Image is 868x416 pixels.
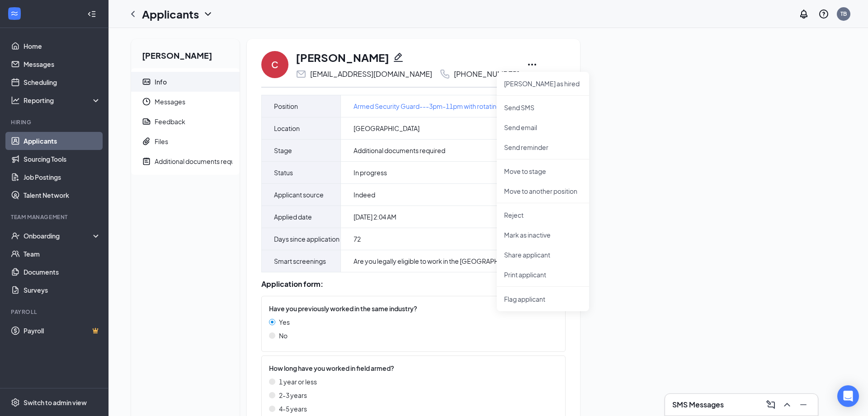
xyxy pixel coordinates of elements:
span: 72 [354,234,361,243]
svg: Paperclip [142,137,151,146]
a: ContactCardInfo [131,72,240,92]
a: NoteActiveAdditional documents required [131,151,240,171]
svg: NoteActive [142,157,151,166]
p: Send SMS [504,103,582,112]
svg: ChevronUp [782,399,793,410]
div: Onboarding [24,231,93,240]
div: Info [155,77,167,86]
svg: Phone [439,69,450,79]
div: Additional documents required [155,157,246,166]
svg: QuestionInfo [818,9,829,19]
span: Indeed [354,190,375,199]
svg: UserCheck [11,231,20,240]
a: Documents [24,263,101,281]
span: 2-3 years [279,390,307,400]
svg: Pencil [393,52,404,63]
span: In progress [354,168,387,177]
p: Move to another position [504,187,582,196]
svg: Notifications [798,9,809,19]
p: [PERSON_NAME] as hired [504,79,582,88]
svg: Email [296,69,307,79]
h1: Applicants [142,6,199,22]
span: Status [274,167,293,178]
svg: Report [142,117,151,126]
span: No [279,331,288,341]
svg: ChevronLeft [127,9,138,19]
span: Applied date [274,211,312,222]
a: Job Postings [24,168,101,186]
button: Minimize [796,397,811,412]
button: ComposeMessage [764,397,778,412]
p: Send reminder [504,143,582,152]
svg: WorkstreamLogo [10,9,19,18]
span: [DATE] 2:04 AM [354,212,396,221]
a: Sourcing Tools [24,150,101,168]
div: Reporting [24,96,101,105]
div: [PHONE_NUMBER] [454,70,519,79]
svg: Analysis [11,96,20,105]
svg: Clock [142,97,151,106]
p: Reject [504,210,582,220]
div: Application form: [261,280,566,289]
span: Additional documents required [354,146,445,155]
span: Yes [279,317,290,327]
div: Are you legally eligible to work in the [GEOGRAPHIC_DATA]? : [354,257,542,266]
div: TB [840,10,847,18]
span: Location [274,123,300,134]
div: Switch to admin view [24,398,87,407]
svg: Ellipses [527,59,538,70]
a: PayrollCrown [24,322,101,340]
a: Surveys [24,281,101,299]
span: 1 year or less [279,377,317,387]
svg: Settings [11,398,20,407]
p: Move to stage [504,167,582,176]
span: [GEOGRAPHIC_DATA] [354,124,420,133]
div: Files [155,137,168,146]
a: Team [24,245,101,263]
svg: Collapse [87,9,96,19]
a: Messages [24,55,101,73]
div: Open Intercom Messenger [837,385,859,407]
div: Hiring [11,118,99,126]
p: Print applicant [504,270,582,279]
h3: SMS Messages [672,400,724,410]
span: Position [274,101,298,112]
a: Armed Security Guard---3pm-11pm with rotating weekends [354,101,533,111]
a: Talent Network [24,186,101,204]
button: ChevronUp [780,397,794,412]
span: Stage [274,145,292,156]
svg: ContactCard [142,77,151,86]
div: Payroll [11,308,99,316]
span: Smart screenings [274,256,326,266]
div: Feedback [155,117,185,126]
a: Scheduling [24,73,101,91]
span: Have you previously worked in the same industry? [269,304,417,313]
p: Share applicant [504,250,582,259]
a: ClockMessages [131,92,240,112]
a: PaperclipFiles [131,131,240,151]
svg: ComposeMessage [765,399,776,410]
p: Mark as inactive [504,230,582,239]
div: C [271,58,278,71]
div: Team Management [11,213,99,221]
a: ReportFeedback [131,112,240,131]
div: [EMAIL_ADDRESS][DOMAIN_NAME] [310,70,432,79]
span: Applicant source [274,189,324,200]
svg: Minimize [798,399,809,410]
span: Days since application [274,234,340,244]
p: Send email [504,123,582,132]
span: 4-5 years [279,404,307,414]
svg: ChevronDown [203,9,213,19]
span: Messages [155,92,232,112]
a: Home [24,37,101,55]
h1: [PERSON_NAME] [296,50,389,65]
span: Flag applicant [504,294,582,304]
a: Applicants [24,132,101,150]
span: How long have you worked in field armed? [269,363,394,373]
h2: [PERSON_NAME] [131,39,240,68]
